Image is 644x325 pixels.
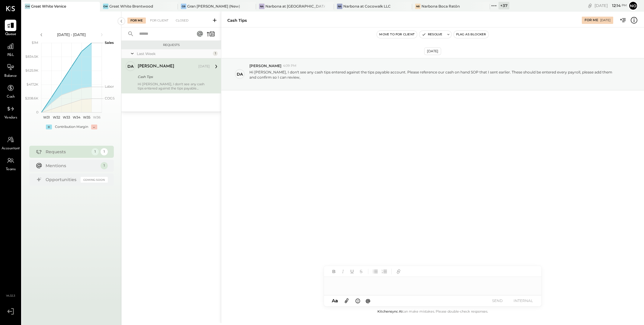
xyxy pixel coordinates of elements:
div: Great White Venice [31,4,66,9]
text: W35 [83,115,90,119]
button: Ordered List [380,268,388,275]
div: DA [237,71,243,77]
button: Unordered List [371,268,379,275]
div: For Me [127,18,146,24]
button: Add URL [395,268,402,275]
div: Na [337,4,342,9]
button: Bold [330,268,338,275]
div: Na [259,4,264,9]
a: Teams [0,155,21,172]
a: Vendors [0,103,21,121]
div: 1 [91,148,99,155]
text: $1M [32,41,38,45]
button: @ [364,297,372,304]
text: 0 [36,110,38,114]
div: - [91,125,97,129]
div: [DATE] [198,64,210,69]
div: + [46,125,52,129]
button: No [628,1,638,11]
span: P&L [7,53,14,58]
div: 1 [101,162,108,169]
span: Accountant [2,146,20,151]
a: Accountant [0,134,21,151]
div: Last Week [137,51,211,56]
a: P&L [0,41,21,58]
div: For Me [585,18,598,23]
div: Cash Tips [227,18,247,23]
span: Vendors [4,115,17,121]
text: $208.6K [25,96,38,100]
button: INTERNAL [511,297,535,305]
span: [PERSON_NAME] [249,63,281,68]
button: SEND [485,297,509,305]
button: Move to for client [377,31,417,38]
text: W34 [73,115,81,119]
div: Contribution Margin [55,125,88,129]
div: GW [103,4,108,9]
text: W33 [63,115,70,119]
div: Requests [46,149,88,155]
div: Closed [173,18,191,24]
span: Cash [7,94,14,100]
div: Narbona Boca Ratōn [421,4,460,9]
div: Gran [PERSON_NAME] (New) [187,4,240,9]
div: GB [181,4,186,9]
button: Underline [348,268,356,275]
span: Balance [4,73,17,79]
div: [DATE] [424,47,441,55]
span: 4:09 PM [283,63,296,68]
text: W36 [93,115,100,119]
span: @ [366,298,370,304]
button: Strikethrough [357,268,365,275]
div: 1 [213,51,218,56]
span: Teams [6,167,16,172]
div: Narbona at [GEOGRAPHIC_DATA] LLC [265,4,325,9]
a: Queue [0,20,21,37]
div: Narbona at Cocowalk LLC [343,4,391,9]
a: Balance [0,61,21,79]
div: [DATE] [594,3,627,8]
span: a [335,298,338,304]
button: Resolve [419,31,445,38]
text: $625.9K [25,68,38,73]
div: copy link [587,2,593,9]
div: [DATE] - [DATE] [46,32,97,37]
text: $417.2K [27,82,38,86]
button: Aa [330,297,340,304]
text: $834.5K [25,54,38,59]
button: Flag as Blocker [454,31,489,38]
div: Cash Tips [138,74,208,80]
div: 1 [101,148,108,155]
div: Mentions [46,163,98,169]
text: COGS [105,96,115,100]
div: Opportunities [46,177,78,183]
div: Requests [124,43,218,47]
div: Great White Brentwood [109,4,153,9]
text: Sales [105,41,114,45]
div: GW [25,4,30,9]
text: Labor [105,84,114,89]
div: + 37 [498,2,509,9]
div: [DATE] [600,18,610,22]
text: W31 [43,115,50,119]
button: Italic [339,268,347,275]
p: Hi [PERSON_NAME], I don't see any cash tips entered against the tips payable account. Please refe... [249,70,620,85]
div: Coming Soon [81,177,108,183]
div: Hi [PERSON_NAME], I don't see any cash tips entered against the tips payable account. Please refe... [138,82,210,90]
div: NB [415,4,421,9]
div: DA [127,63,134,69]
div: For Client [147,18,171,24]
span: Queue [5,32,16,37]
text: W32 [53,115,60,119]
div: [PERSON_NAME] [138,63,174,70]
a: Cash [0,82,21,100]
